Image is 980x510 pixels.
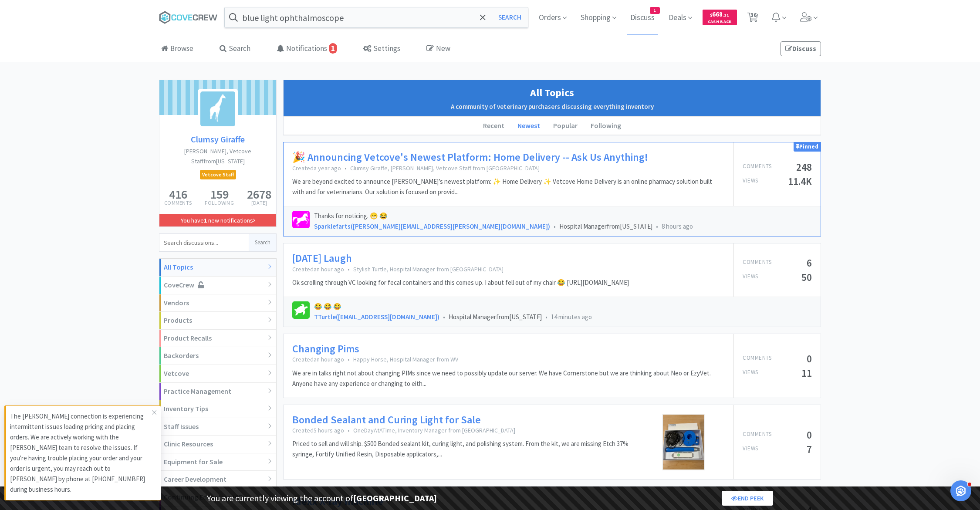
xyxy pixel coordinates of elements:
[10,411,152,495] p: The [PERSON_NAME] connection is experiencing intermittent issues loading pricing and placing orde...
[292,252,352,265] a: [DATE] Laugh
[292,414,481,426] a: Bonded Sealant and Curing Light for Sale
[353,493,437,503] strong: [GEOGRAPHIC_DATA]
[545,313,547,321] span: •
[743,258,771,268] p: Comments
[345,164,347,172] span: •
[159,383,276,401] div: Practice Management
[292,151,648,164] a: 🎉 Announcing Vetcove's Newest Platform: Home Delivery -- Ask Us Anything!
[159,259,276,277] div: All Topics
[159,312,276,330] div: Products
[662,222,693,230] span: 8 hours ago
[710,10,729,18] span: 668
[656,222,658,230] span: •
[723,12,729,18] span: . 11
[743,272,758,282] p: Views
[794,142,821,152] div: Pinned
[159,214,276,226] a: You have1 new notifications
[292,368,725,389] p: We are in talks right not about changing PIMs since we need to possibly update our server. We hav...
[292,343,359,355] a: Changing Pims
[443,313,445,321] span: •
[551,313,592,321] span: 14 minutes ago
[348,426,350,434] span: •
[743,444,758,454] p: Views
[274,36,339,62] a: Notifications1
[743,368,758,378] p: Views
[314,313,439,321] a: TTurtle([EMAIL_ADDRESS][DOMAIN_NAME])
[361,36,402,62] a: Settings
[703,6,737,29] a: $668.11Cash Back
[159,453,276,471] div: Equipment for Sale
[781,41,821,56] a: Discuss
[159,365,276,383] div: Vetcove
[159,294,276,312] div: Vendors
[159,418,276,436] div: Staff Issues
[801,368,812,378] h5: 11
[159,400,276,418] div: Inventory Tips
[200,170,236,179] span: Vetcove Staff
[288,84,816,101] h1: All Topics
[722,491,773,506] a: End Peek
[348,355,350,363] span: •
[627,14,658,22] a: Discuss1
[159,234,249,251] input: Search discussions...
[801,272,812,282] h5: 50
[554,222,556,230] span: •
[807,258,812,268] h5: 6
[492,7,528,27] button: Search
[159,347,276,365] div: Backorders
[292,265,629,273] p: Created an hour ago Stylish Turtle, Hospital Manager from [GEOGRAPHIC_DATA]
[807,444,812,454] h5: 7
[710,12,712,18] span: $
[547,117,584,135] li: Popular
[204,216,207,224] strong: 1
[205,188,234,200] h5: 159
[314,211,812,221] p: Thanks for noticing. 😁 😂
[288,101,816,112] h2: A community of veterinary purchasers discussing everything inventory
[424,36,453,62] a: New
[159,436,276,453] div: Clinic Resources
[743,354,771,364] p: Comments
[708,20,732,25] span: Cash Back
[807,354,812,364] h5: 0
[662,414,705,470] img: IMG_2909-1754927980.jfif
[217,36,253,62] a: Search
[807,430,812,440] h5: 0
[314,221,812,232] div: Hospital Manager from [US_STATE]
[796,162,812,172] h5: 248
[247,188,271,200] h5: 2678
[743,162,771,172] p: Comments
[207,491,437,505] p: You are currently viewing the account of
[743,176,758,186] p: Views
[584,117,628,135] li: Following
[314,222,550,230] a: Sparklefarts([PERSON_NAME][EMAIL_ADDRESS][PERSON_NAME][DOMAIN_NAME])
[511,117,547,135] li: Newest
[225,7,528,27] input: Search by item, sku, manufacturer, ingredient, size...
[744,15,762,23] a: 36
[159,36,196,62] a: Browse
[247,200,271,206] p: [DATE]
[292,176,725,197] p: We are beyond excited to announce [PERSON_NAME]’s newest platform: ✨ Home Delivery ✨ Vetcove Home...
[292,426,638,434] p: Created 5 hours ago OneDayAtATime, Inventory Manager from [GEOGRAPHIC_DATA]
[476,117,511,135] li: Recent
[159,146,276,166] h2: [PERSON_NAME], Vetcove Staff from [US_STATE]
[159,471,276,489] div: Career Development
[650,7,659,14] span: 1
[159,330,276,348] div: Product Recalls
[743,430,771,440] p: Comments
[950,480,971,501] iframe: Intercom live chat
[329,43,337,54] span: 1
[159,132,276,146] a: Clumsy Giraffe
[292,439,638,459] p: Priced to sell and will ship. $500 Bonded sealant kit, curing light, and polishing system. From t...
[292,164,725,172] p: Created a year ago Clumsy Giraffe, [PERSON_NAME], Vetcove Staff from [GEOGRAPHIC_DATA]
[292,277,629,288] p: Ok scrolling through VC looking for fecal containers and this comes up. I about fell out of my ch...
[164,200,192,206] p: Comments
[348,265,350,273] span: •
[205,200,234,206] p: Following
[314,301,812,312] p: 😂 😂 😂
[788,176,812,186] h5: 11.4K
[314,312,812,322] div: Hospital Manager from [US_STATE]
[164,188,192,200] h5: 416
[292,355,725,363] p: Created an hour ago Happy Horse, Hospital Manager from WV
[159,277,276,294] div: CoveCrew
